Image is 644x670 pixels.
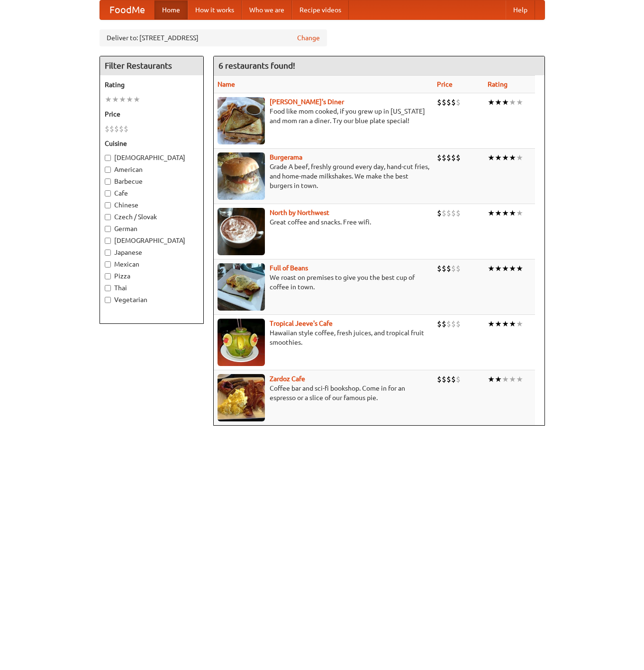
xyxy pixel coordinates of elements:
[502,319,509,329] li: ★
[218,263,265,311] img: beans.jpg
[105,188,199,198] label: Cafe
[437,80,453,88] a: Price
[502,263,509,274] li: ★
[100,29,327,46] div: Deliver to: [STREET_ADDRESS]
[105,109,199,119] h5: Price
[446,152,451,163] li: $
[446,208,451,218] li: $
[502,97,509,107] li: ★
[451,97,456,107] li: $
[446,97,451,107] li: $
[516,208,523,218] li: ★
[105,214,111,220] input: Czech / Slovak
[456,152,461,163] li: $
[218,162,429,190] p: Grade A beef, freshly ground every day, hand-cut fries, and home-made milkshakes. We make the bes...
[502,208,509,218] li: ★
[105,177,199,186] label: Barbecue
[446,319,451,329] li: $
[114,124,119,134] li: $
[270,264,308,272] a: Full of Beans
[105,236,199,245] label: [DEMOGRAPHIC_DATA]
[488,263,495,274] li: ★
[133,94,140,105] li: ★
[437,319,442,329] li: $
[126,94,133,105] li: ★
[509,208,516,218] li: ★
[105,273,111,279] input: Pizza
[105,283,199,293] label: Thai
[456,263,461,274] li: $
[109,124,114,134] li: $
[218,152,265,200] img: burgerama.jpg
[488,374,495,384] li: ★
[437,263,442,274] li: $
[442,263,446,274] li: $
[270,320,333,327] a: Tropical Jeeve's Cafe
[495,374,502,384] li: ★
[218,217,429,227] p: Great coffee and snacks. Free wifi.
[516,263,523,274] li: ★
[509,97,516,107] li: ★
[456,374,461,384] li: $
[105,259,199,269] label: Mexican
[105,155,111,161] input: [DEMOGRAPHIC_DATA]
[119,124,124,134] li: $
[105,285,111,291] input: Thai
[437,97,442,107] li: $
[105,224,199,233] label: German
[218,328,429,347] p: Hawaiian style coffee, fresh juices, and tropical fruit smoothies.
[105,167,111,173] input: American
[488,208,495,218] li: ★
[218,374,265,421] img: zardoz.jpg
[218,273,429,292] p: We roast on premises to give you the best cup of coffee in town.
[451,374,456,384] li: $
[218,384,429,402] p: Coffee bar and sci-fi bookshop. Come in for an espresso or a slice of our famous pie.
[442,97,446,107] li: $
[437,208,442,218] li: $
[451,208,456,218] li: $
[442,374,446,384] li: $
[154,0,188,19] a: Home
[488,97,495,107] li: ★
[105,248,199,257] label: Japanese
[292,0,349,19] a: Recipe videos
[495,319,502,329] li: ★
[100,0,154,19] a: FoodMe
[100,56,203,75] h4: Filter Restaurants
[270,209,329,216] a: North by Northwest
[105,202,111,208] input: Chinese
[105,212,199,222] label: Czech / Slovak
[218,107,429,125] p: Food like mom cooked, if you grew up in [US_STATE] and mom ran a diner. Try our blue plate special!
[446,374,451,384] li: $
[451,319,456,329] li: $
[488,80,508,88] a: Rating
[105,179,111,185] input: Barbecue
[495,152,502,163] li: ★
[105,297,111,303] input: Vegetarian
[124,124,128,134] li: $
[218,208,265,255] img: north.jpg
[218,319,265,366] img: jeeves.jpg
[105,165,199,174] label: American
[509,319,516,329] li: ★
[270,153,302,161] b: Burgerama
[297,33,320,43] a: Change
[516,152,523,163] li: ★
[456,319,461,329] li: $
[451,263,456,274] li: $
[488,319,495,329] li: ★
[270,98,344,106] a: [PERSON_NAME]'s Diner
[105,250,111,256] input: Japanese
[495,97,502,107] li: ★
[105,261,111,268] input: Mexican
[442,208,446,218] li: $
[502,374,509,384] li: ★
[105,153,199,162] label: [DEMOGRAPHIC_DATA]
[509,374,516,384] li: ★
[509,263,516,274] li: ★
[105,80,199,89] h5: Rating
